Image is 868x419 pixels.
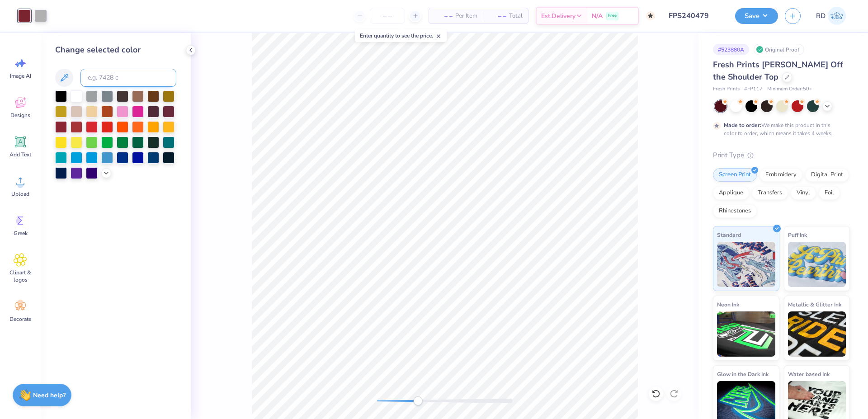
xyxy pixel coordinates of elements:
[717,311,775,357] img: Neon Ink
[413,396,422,405] div: Accessibility label
[759,168,802,182] div: Embroidery
[80,69,176,87] input: e.g. 7428 c
[788,230,807,240] span: Puff Ink
[592,11,603,21] span: N/A
[717,242,775,287] img: Standard
[828,7,846,25] img: Rommel Del Rosario
[713,186,749,200] div: Applique
[488,11,506,21] span: – –
[717,300,739,309] span: Neon Ink
[455,11,477,21] span: Per Item
[608,13,617,19] span: Free
[713,150,850,160] div: Print Type
[805,168,849,182] div: Digital Print
[788,311,846,357] img: Metallic & Glitter Ink
[509,11,523,21] span: Total
[816,11,826,21] span: RD
[735,8,778,24] button: Save
[791,186,816,200] div: Vinyl
[713,204,757,218] div: Rhinestones
[713,85,740,93] span: Fresh Prints
[717,369,769,379] span: Glow in the Dark Ink
[724,122,761,129] strong: Made to order:
[713,168,757,182] div: Screen Print
[11,190,29,198] span: Upload
[662,7,728,25] input: Untitled Design
[14,230,28,237] span: Greek
[788,300,841,309] span: Metallic & Glitter Ink
[752,186,788,200] div: Transfers
[370,8,405,24] input: – –
[10,112,30,119] span: Designs
[812,7,850,25] a: RD
[788,369,830,379] span: Water based Ink
[5,269,35,283] span: Clipart & logos
[55,44,176,56] div: Change selected color
[754,44,804,55] div: Original Proof
[541,11,576,21] span: Est. Delivery
[9,315,31,323] span: Decorate
[717,230,741,240] span: Standard
[819,186,840,200] div: Foil
[713,59,843,82] span: Fresh Prints [PERSON_NAME] Off the Shoulder Top
[33,391,66,400] strong: Need help?
[713,44,749,55] div: # 523880A
[9,151,31,158] span: Add Text
[434,11,453,21] span: – –
[788,242,846,287] img: Puff Ink
[355,29,447,42] div: Enter quantity to see the price.
[767,85,812,93] span: Minimum Order: 50 +
[744,85,763,93] span: # FP117
[10,72,31,80] span: Image AI
[724,121,835,137] div: We make this product in this color to order, which means it takes 4 weeks.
